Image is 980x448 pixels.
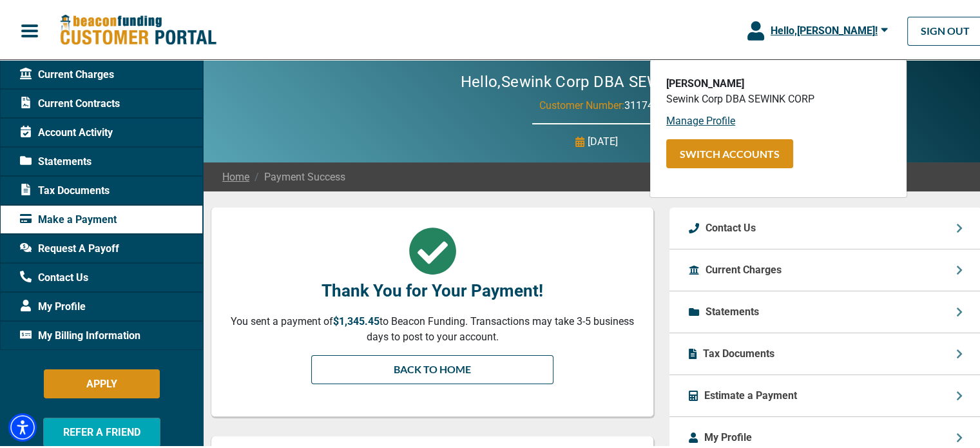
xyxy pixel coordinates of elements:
[666,75,744,88] b: [PERSON_NAME]
[249,168,345,183] span: Payment Success
[20,65,114,81] span: Current Charges
[20,123,113,139] span: Account Activity
[20,210,117,226] span: Make a Payment
[20,94,120,110] span: Current Contracts
[44,367,160,396] button: APPLY
[20,181,110,197] span: Tax Documents
[539,97,624,110] span: Customer Number:
[706,260,782,276] p: Current Charges
[8,411,37,440] div: Accessibility Menu
[59,12,216,45] img: Beacon Funding Customer Portal Logo
[666,90,890,105] p: Sewink Corp DBA SEWINK CORP
[703,344,774,360] p: Tax Documents
[20,326,140,342] span: My Billing Information
[222,168,249,183] a: Home
[231,277,634,302] p: Thank You for Your Payment!
[422,71,771,90] h2: Hello, Sewink Corp DBA SEWINK CORP
[20,239,119,255] span: Request A Payoff
[20,152,91,168] span: Statements
[231,312,634,343] p: You sent a payment of to Beacon Funding. Transactions may take 3-5 business days to post to your ...
[624,97,653,110] span: 31174
[771,23,878,35] span: Hello, [PERSON_NAME] !
[666,113,735,125] a: Manage Profile
[588,132,618,148] p: [DATE]
[20,297,86,313] span: My Profile
[666,137,793,166] button: SWITCH ACCOUNTS
[706,302,759,318] p: Statements
[333,313,380,326] span: $1,345.45
[43,416,160,445] button: REFER A FRIEND
[706,219,756,234] p: Contact Us
[311,353,553,382] a: BACK TO HOME
[704,386,797,402] p: Estimate a Payment
[20,268,88,284] span: Contact Us
[704,428,752,443] p: My Profile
